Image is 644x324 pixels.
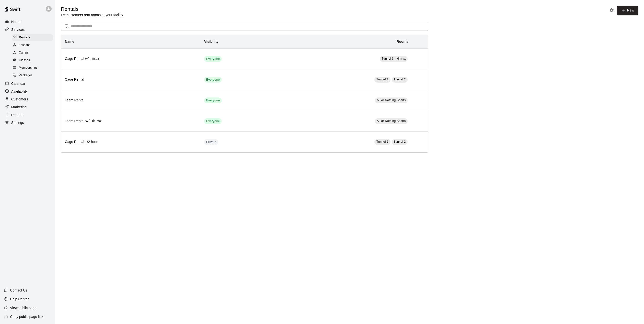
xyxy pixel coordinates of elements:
[10,314,43,319] p: Copy public page link
[204,118,222,124] div: This service is visible to all of your customers
[204,40,218,43] b: Visibility
[10,297,29,302] p: Help Center
[10,305,36,310] p: View public page
[19,35,30,40] span: Rentals
[19,58,30,63] span: Classes
[204,97,222,103] div: This service is visible to all of your customers
[204,119,222,124] span: Everyone
[12,72,55,79] a: Packages
[11,89,28,94] p: Availability
[617,6,638,15] a: New
[12,41,55,49] a: Lessons
[12,65,53,71] div: Memberships
[61,12,124,17] p: Let customers rent rooms at your facility.
[65,40,74,43] b: Name
[61,35,428,152] table: simple table
[608,7,615,14] button: Rental settings
[65,139,196,145] h6: Cage Rental 1/2 hour
[4,80,51,87] a: Calendar
[12,57,53,64] div: Classes
[4,26,51,33] a: Services
[204,77,222,83] div: This service is visible to all of your customers
[11,19,21,24] p: Home
[65,98,196,103] h6: Team Rental
[11,105,27,109] p: Marketing
[19,73,33,78] span: Packages
[4,96,51,103] a: Customers
[12,34,55,41] a: Rentals
[4,103,51,111] a: Marketing
[382,57,406,60] span: Tunnel 3 - Hittrax
[394,140,406,143] span: Tunnel 2
[204,98,222,103] span: Everyone
[204,140,218,144] span: Private
[394,78,406,81] span: Tunnel 2
[10,288,27,293] p: Contact Us
[65,56,196,62] h6: Cage Rental w/ hittrax
[204,77,222,82] span: Everyone
[19,65,37,70] span: Memberships
[376,140,388,143] span: Tunnel 1
[12,49,53,56] div: Camps
[65,119,196,124] h6: Team Rental W/ HitTrax
[4,18,51,25] a: Home
[12,42,53,49] div: Lessons
[397,40,408,43] b: Rooms
[19,50,29,55] span: Camps
[376,78,388,81] span: Tunnel 1
[377,98,406,102] span: All or Nothing Sports
[12,57,55,64] a: Classes
[377,119,406,123] span: All or Nothing Sports
[65,77,196,82] h6: Cage Rental
[11,120,24,125] p: Settings
[61,6,124,12] h5: Rentals
[11,97,28,102] p: Customers
[204,139,218,145] div: This service is hidden, and can only be accessed via a direct link
[204,57,222,61] span: Everyone
[4,119,51,126] a: Settings
[4,88,51,95] a: Availability
[12,34,53,41] div: Rentals
[19,43,31,48] span: Lessons
[12,49,55,57] a: Camps
[12,72,53,79] div: Packages
[4,111,51,119] a: Reports
[11,81,25,86] p: Calendar
[204,56,222,62] div: This service is visible to all of your customers
[11,27,25,32] p: Services
[11,112,23,117] p: Reports
[12,64,55,72] a: Memberships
